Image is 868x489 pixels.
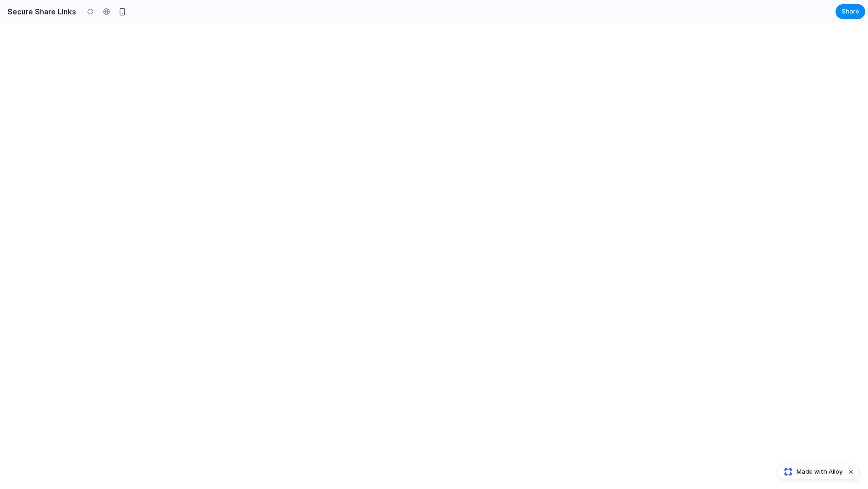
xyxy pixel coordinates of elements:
button: Share [836,4,865,19]
button: Dismiss watermark [845,466,856,477]
h2: Secure Share Links [4,6,76,17]
span: Share [842,7,859,16]
a: Made with Alloy [778,467,843,476]
span: Made with Alloy [797,467,842,476]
